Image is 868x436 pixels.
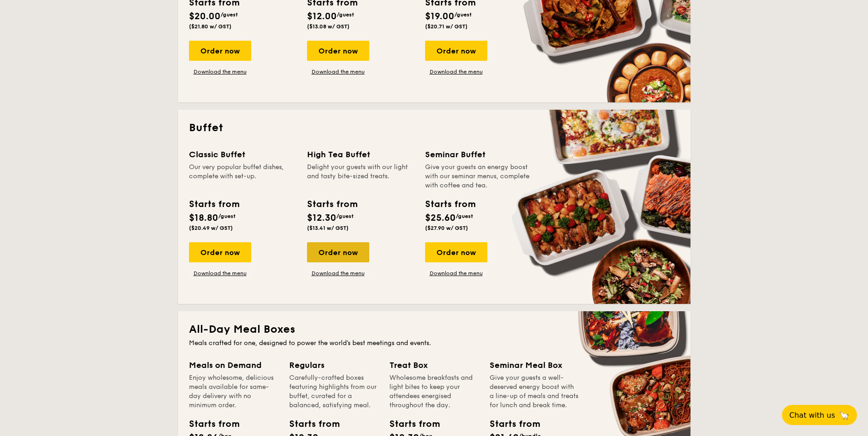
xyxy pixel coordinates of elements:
div: Starts from [425,197,475,211]
div: Seminar Meal Box [490,359,579,372]
span: /guest [218,213,236,219]
div: Give your guests a well-deserved energy boost with a line-up of meals and treats for lunch and br... [490,373,579,410]
div: Meals crafted for one, designed to power the world's best meetings and events. [189,339,679,348]
div: Starts from [289,417,330,431]
div: Starts from [389,417,431,431]
div: Starts from [189,197,239,211]
div: Order now [189,41,251,61]
div: Treat Box [389,359,479,372]
h2: All-Day Meal Boxes [189,322,679,337]
span: /guest [454,11,472,18]
span: /guest [337,11,354,18]
span: ($13.41 w/ GST) [307,225,349,231]
button: Chat with us🦙 [782,405,857,425]
div: Order now [425,41,487,61]
span: ($27.90 w/ GST) [425,225,468,231]
span: $12.30 [307,213,336,223]
span: $25.60 [425,213,456,223]
div: Wholesome breakfasts and light bites to keep your attendees energised throughout the day. [389,373,479,410]
div: Order now [307,242,369,262]
div: Starts from [307,197,357,211]
div: Classic Buffet [189,148,296,161]
span: $20.00 [189,11,221,22]
div: Seminar Buffet [425,148,532,161]
div: Regulars [289,359,378,372]
div: Give your guests an energy boost with our seminar menus, complete with coffee and tea. [425,163,532,190]
div: Delight your guests with our light and tasty bite-sized treats. [307,163,414,190]
div: Order now [425,242,487,262]
div: Meals on Demand [189,359,278,372]
span: ($13.08 w/ GST) [307,23,350,30]
div: Order now [189,242,251,262]
span: $19.00 [425,11,454,22]
span: Chat with us [789,411,835,420]
a: Download the menu [189,270,251,277]
a: Download the menu [189,68,251,75]
div: Starts from [490,417,531,431]
span: 🦙 [839,410,850,420]
span: ($20.71 w/ GST) [425,23,468,30]
div: Starts from [189,417,230,431]
div: Order now [307,41,369,61]
div: Carefully-crafted boxes featuring highlights from our buffet, curated for a balanced, satisfying ... [289,373,378,410]
div: High Tea Buffet [307,148,414,161]
a: Download the menu [425,270,487,277]
span: $12.00 [307,11,337,22]
span: /guest [456,213,473,219]
div: Enjoy wholesome, delicious meals available for same-day delivery with no minimum order. [189,373,278,410]
span: ($20.49 w/ GST) [189,225,233,231]
a: Download the menu [307,270,369,277]
div: Our very popular buffet dishes, complete with set-up. [189,163,296,190]
span: ($21.80 w/ GST) [189,23,232,30]
span: $18.80 [189,213,218,223]
span: /guest [221,11,238,18]
span: /guest [336,213,354,219]
h2: Buffet [189,121,679,135]
a: Download the menu [425,68,487,75]
a: Download the menu [307,68,369,75]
